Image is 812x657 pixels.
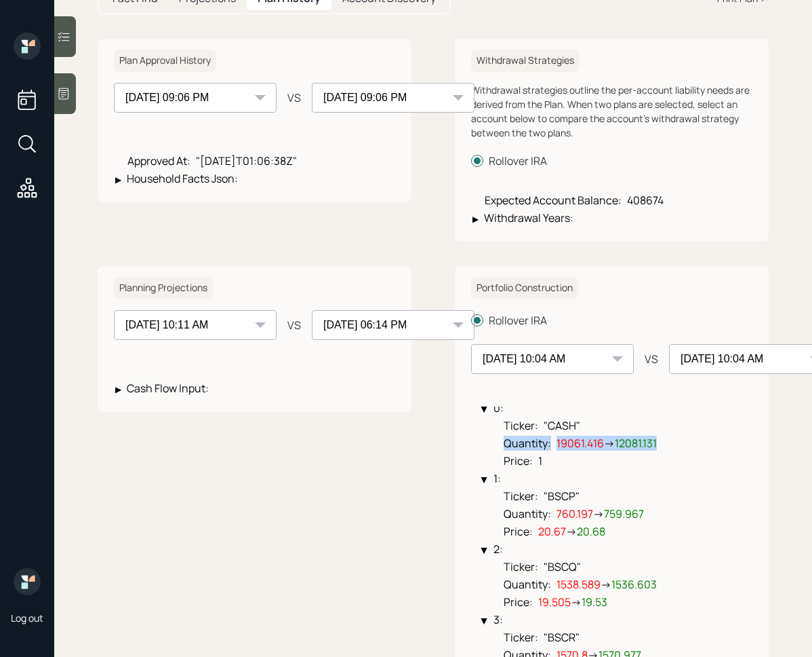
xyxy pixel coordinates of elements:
[582,595,607,609] span: 19.53
[471,83,752,140] div: Withdrawal strategies outline the per-account liability needs are derived from the Plan. When two...
[504,595,533,609] span: Price :
[287,90,301,106] div: VS
[544,559,581,574] span: "BSCQ"
[604,436,615,451] span: →
[504,577,551,592] span: Quantity :
[593,506,604,521] span: →
[504,418,538,433] span: Ticker :
[504,630,538,645] span: Ticker :
[504,524,533,539] span: Price :
[538,453,542,468] span: 1
[611,577,657,592] span: 1536.603
[471,153,752,168] label: Rollover IRA
[504,436,551,451] span: Quantity :
[127,381,209,396] span: Cash Flow Input :
[544,418,580,433] span: "CASH"
[504,559,538,574] span: Ticker :
[484,210,573,225] span: Withdrawal Years :
[471,277,578,299] h6: Portfolio Construction
[114,277,213,299] h6: Planning Projections
[504,489,538,504] span: Ticker :
[485,193,622,208] span: Expected Account Balance :
[115,385,121,394] div: ▶
[601,577,611,592] span: →
[493,471,501,486] span: 1 :
[480,477,489,483] div: ▶
[114,50,216,72] h6: Plan Approval History
[604,506,644,521] span: 759.967
[14,568,41,595] img: retirable_logo.png
[645,351,658,367] div: VS
[127,171,238,186] span: Household Facts Json :
[556,506,593,521] span: 760.197
[115,175,121,184] div: ▶
[627,193,664,208] span: 408674
[287,317,301,333] div: VS
[571,595,582,609] span: →
[493,612,503,627] span: 3 :
[504,506,551,521] span: Quantity :
[196,153,297,168] span: "[DATE]T01:06:38Z"
[566,524,577,539] span: →
[556,577,601,592] span: 1538.589
[471,50,580,72] h6: Withdrawal Strategies
[493,542,503,557] span: 2 :
[480,618,489,624] div: ▶
[493,400,504,415] span: 0 :
[480,548,489,554] div: ▶
[538,595,571,609] span: 19.505
[538,524,566,539] span: 20.67
[472,214,479,223] div: ▶
[577,524,605,539] span: 20.68
[544,630,580,645] span: "BSCR"
[615,436,657,451] span: 12081.131
[504,453,533,468] span: Price :
[544,489,580,504] span: "BSCP"
[556,436,604,451] span: 19061.416
[11,612,43,624] div: Log out
[471,313,752,328] label: Rollover IRA
[480,407,489,413] div: ▶
[127,153,190,168] span: Approved At :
